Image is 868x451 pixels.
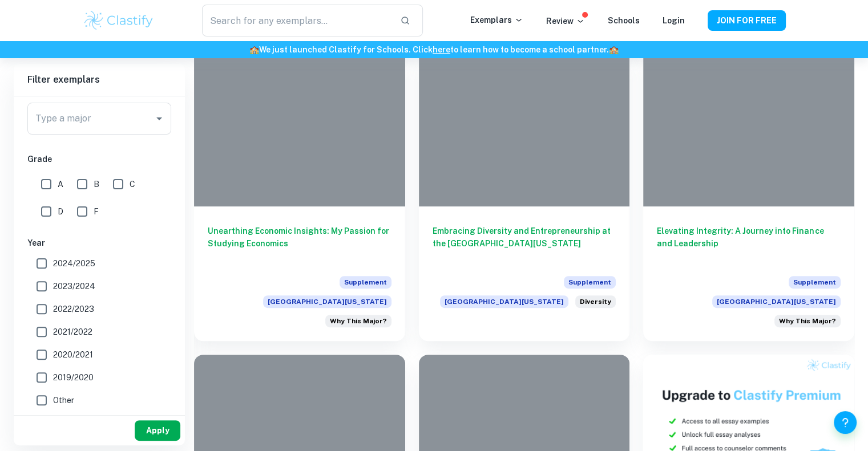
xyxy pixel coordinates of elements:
a: Unearthing Economic Insights: My Passion for Studying EconomicsSupplement[GEOGRAPHIC_DATA][US_STA... [194,48,405,341]
span: 🏫 [609,45,619,54]
h6: Grade [27,153,171,165]
span: [GEOGRAPHIC_DATA][US_STATE] [440,295,568,308]
span: Other [53,394,74,407]
span: Supplement [340,276,391,289]
span: D [58,205,63,218]
p: Exemplars [470,14,523,26]
span: 2023/2024 [53,280,95,292]
div: The University values diversity, broadly defined to include diversity of experiences, perspective... [575,295,616,315]
input: Search for any exemplars... [202,5,390,36]
span: 2020/2021 [53,348,93,361]
div: Please include an explanation of why you would like to study the major(s) you have selected. You ... [774,315,841,327]
img: Clastify logo [83,9,155,32]
span: F [94,205,99,218]
span: C [130,178,135,190]
h6: Embracing Diversity and Entrepreneurship at the [GEOGRAPHIC_DATA][US_STATE] [433,225,616,262]
button: Apply [135,420,180,441]
span: A [58,178,63,190]
h6: Year [27,237,171,249]
span: 2024/2025 [53,257,95,270]
span: Diversity [580,296,611,307]
button: Open [151,111,167,127]
span: [GEOGRAPHIC_DATA][US_STATE] [263,295,391,308]
button: Help and Feedback [834,411,857,434]
a: Elevating Integrity: A Journey into Finance and LeadershipSupplement[GEOGRAPHIC_DATA][US_STATE]Pl... [643,48,854,341]
span: Why This Major? [330,316,387,326]
h6: We just launched Clastify for Schools. Click to learn how to become a school partner. [2,43,866,56]
p: Review [546,15,585,27]
a: here [433,45,450,54]
h6: Unearthing Economic Insights: My Passion for Studying Economics [208,225,391,262]
span: 🏫 [249,45,259,54]
span: Why This Major? [779,316,836,326]
span: [GEOGRAPHIC_DATA][US_STATE] [712,295,841,308]
span: Supplement [564,276,616,289]
span: 2021/2022 [53,326,92,338]
a: Login [663,16,685,25]
span: 2022/2023 [53,303,94,315]
div: Please include an explanation of why you would like to study the major(s) you have selected. You ... [325,315,391,327]
h6: Filter exemplars [14,64,185,96]
span: 2019/2020 [53,371,94,384]
a: Embracing Diversity and Entrepreneurship at the [GEOGRAPHIC_DATA][US_STATE]Supplement[GEOGRAPHIC_... [419,48,630,341]
span: B [94,178,99,190]
h6: Elevating Integrity: A Journey into Finance and Leadership [657,225,841,262]
a: Schools [608,16,640,25]
button: JOIN FOR FREE [708,10,786,31]
span: Supplement [789,276,841,289]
